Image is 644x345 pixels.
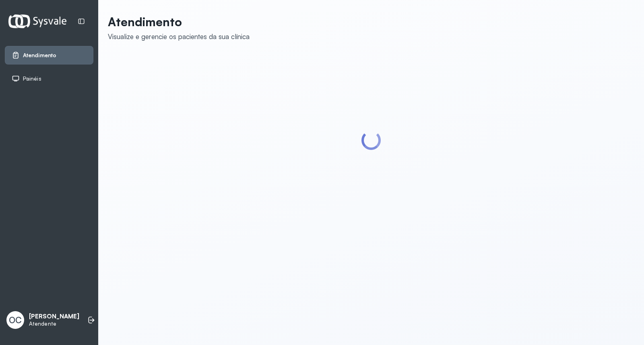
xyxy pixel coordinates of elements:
[29,313,79,320] p: [PERSON_NAME]
[29,320,79,327] p: Atendente
[8,15,66,28] img: Logotipo do estabelecimento
[12,51,87,59] a: Atendimento
[108,15,250,29] p: Atendimento
[23,75,41,82] span: Painéis
[23,52,56,59] span: Atendimento
[108,32,250,41] div: Visualize e gerencie os pacientes da sua clínica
